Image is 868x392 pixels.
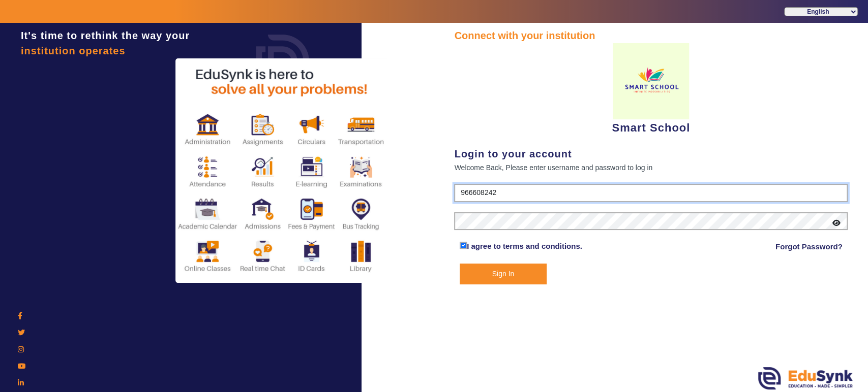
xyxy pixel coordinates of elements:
[21,45,126,56] span: institution operates
[775,241,843,253] a: Forgot Password?
[21,30,190,41] span: It's time to rethink the way your
[454,43,848,136] div: Smart School
[467,242,582,250] a: I agree to terms and conditions.
[454,184,848,202] input: User Name
[613,43,689,119] img: d9bc1511-b1a7-4aa3-83e2-8cd3cb1b8778
[758,367,853,389] img: edusynk.png
[460,264,547,284] button: Sign In
[454,28,848,43] div: Connect with your institution
[175,58,389,283] img: login2.png
[245,23,321,99] img: login.png
[454,146,848,161] div: Login to your account
[454,161,848,174] div: Welcome Back, Please enter username and password to log in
